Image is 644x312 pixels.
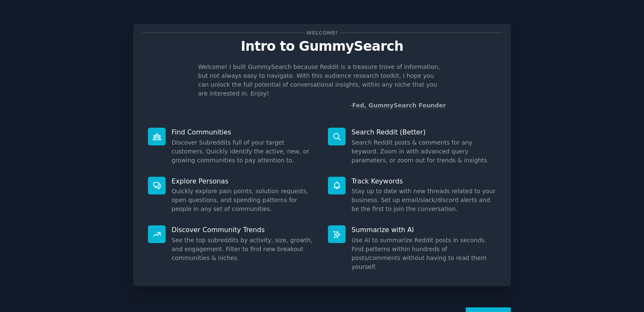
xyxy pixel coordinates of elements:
dd: See the top subreddits by activity, size, growth, and engagement. Filter to find new breakout com... [172,236,316,263]
p: Intro to GummySearch [142,39,502,54]
p: Welcome! I built GummySearch because Reddit is a treasure trove of information, but not always ea... [198,63,446,98]
p: Explore Personas [172,177,316,186]
span: Welcome! [305,28,339,37]
p: Summarize with AI [352,225,496,234]
p: Find Communities [172,128,316,137]
dd: Stay up to date with new threads related to your business. Set up email/slack/discord alerts and ... [352,187,496,213]
dd: Quickly explore pain points, solution requests, open questions, and spending patterns for people ... [172,187,316,213]
dd: Use AI to summarize Reddit posts in seconds. Find patterns within hundreds of posts/comments with... [352,236,496,271]
a: Fed, GummySearch Founder [352,102,446,109]
p: Search Reddit (Better) [352,128,496,137]
dd: Search Reddit posts & comments for any keyword. Zoom in with advanced query parameters, or zoom o... [352,138,496,165]
dd: Discover Subreddits full of your target customers. Quickly identify the active, new, or growing c... [172,138,316,165]
p: Track Keywords [352,177,496,186]
p: Discover Community Trends [172,225,316,234]
div: - [350,101,446,110]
